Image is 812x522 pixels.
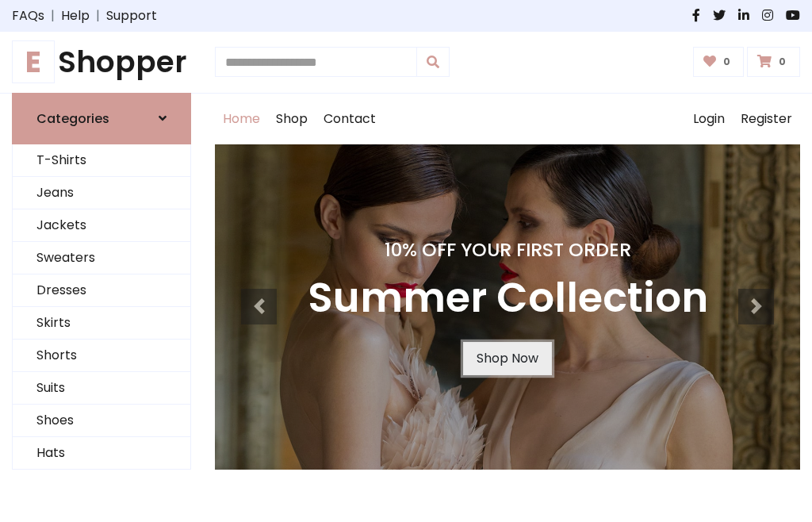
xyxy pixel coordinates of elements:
a: Support [106,6,157,25]
a: T-Shirts [13,144,190,177]
a: 0 [747,47,800,77]
span: 0 [775,55,790,69]
a: Categories [12,93,191,144]
span: | [90,6,106,25]
h1: Shopper [12,44,191,80]
a: Login [685,94,733,144]
a: Register [733,94,800,144]
a: Shop Now [463,342,552,375]
span: 0 [719,55,734,69]
a: Help [61,6,90,25]
a: Jackets [13,209,190,242]
a: Contact [316,94,384,144]
a: Suits [13,372,190,405]
a: Shorts [13,340,190,372]
a: EShopper [12,44,191,80]
a: Skirts [13,307,190,340]
a: FAQs [12,6,44,25]
a: Jeans [13,177,190,209]
a: 0 [693,47,745,77]
a: Dresses [13,274,190,307]
a: Shoes [13,405,190,437]
h4: 10% Off Your First Order [308,239,708,261]
a: Hats [13,437,190,470]
a: Home [215,94,268,144]
span: | [44,6,61,25]
h6: Categories [36,111,109,126]
a: Shop [268,94,316,144]
span: E [12,40,55,83]
a: Sweaters [13,242,190,274]
h3: Summer Collection [308,274,708,323]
